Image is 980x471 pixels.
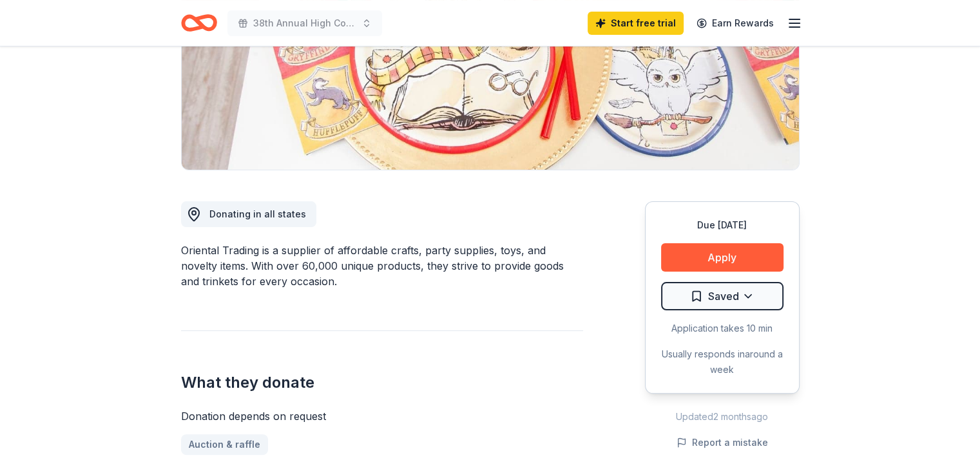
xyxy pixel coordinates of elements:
button: Saved [661,282,783,310]
h2: What they donate [181,372,583,393]
span: 38th Annual High County Toy Run [253,15,356,31]
div: Donation depends on request [181,408,583,424]
div: Application takes 10 min [661,321,783,336]
a: Earn Rewards [689,12,782,35]
a: Home [181,8,217,38]
div: Updated 2 months ago [645,409,800,425]
div: Usually responds in around a week [661,346,783,377]
span: Donating in all states [209,208,306,219]
button: Report a mistake [677,435,768,450]
a: Auction & raffle [181,434,268,455]
button: Apply [661,243,783,272]
a: Start free trial [588,12,684,35]
span: Saved [708,288,739,305]
div: Oriental Trading is a supplier of affordable crafts, party supplies, toys, and novelty items. Wit... [181,243,583,289]
button: 38th Annual High County Toy Run [227,10,382,36]
div: Due [DATE] [661,217,783,233]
